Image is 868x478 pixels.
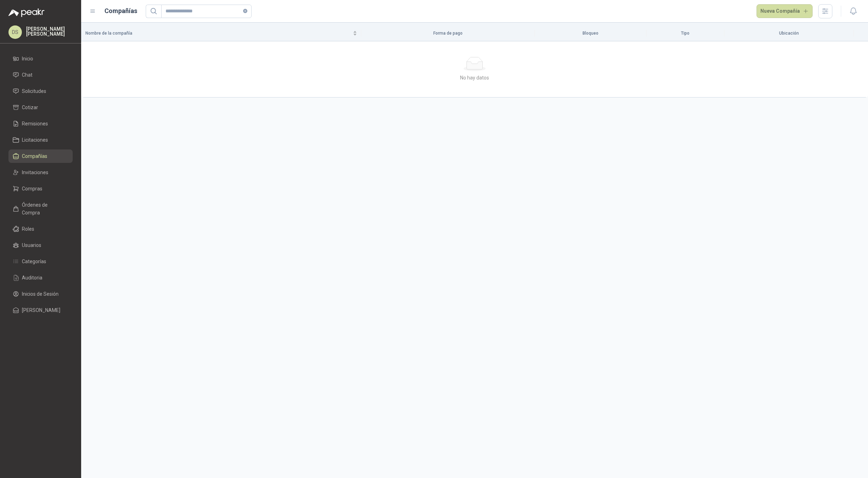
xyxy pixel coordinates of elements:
[8,101,73,114] a: Cotizar
[646,25,724,41] th: Tipo
[22,225,34,233] span: Roles
[8,222,73,236] a: Roles
[22,290,59,298] span: Inicios de Sesión
[8,68,73,82] a: Chat
[22,55,33,63] span: Inicio
[8,52,73,65] a: Inicio
[22,136,48,144] span: Licitaciones
[22,274,42,282] span: Auditoria
[724,25,854,41] th: Ubicación
[361,25,535,41] th: Forma de pago
[88,74,861,82] div: No hay datos
[22,152,47,160] span: Compañías
[22,120,48,128] span: Remisiones
[8,182,73,195] a: Compras
[8,166,73,179] a: Invitaciones
[22,71,32,79] span: Chat
[22,169,48,176] span: Invitaciones
[8,303,73,317] a: [PERSON_NAME]
[243,8,247,14] span: close-circle
[22,306,60,314] span: [PERSON_NAME]
[243,9,247,13] span: close-circle
[22,87,46,95] span: Solicitudes
[8,271,73,284] a: Auditoria
[757,4,813,18] button: Nueva Compañía
[8,25,22,39] div: DS
[8,255,73,268] a: Categorías
[8,198,73,219] a: Órdenes de Compra
[104,6,137,16] h1: Compañías
[535,25,647,41] th: Bloqueo
[8,133,73,147] a: Licitaciones
[8,149,73,163] a: Compañías
[22,185,42,193] span: Compras
[81,25,361,41] th: Nombre de la compañía
[8,238,73,252] a: Usuarios
[22,201,66,217] span: Órdenes de Compra
[8,117,73,130] a: Remisiones
[8,287,73,301] a: Inicios de Sesión
[85,30,351,37] span: Nombre de la compañía
[22,241,41,249] span: Usuarios
[22,258,46,265] span: Categorías
[22,104,38,111] span: Cotizar
[26,26,73,36] p: [PERSON_NAME] [PERSON_NAME]
[8,8,44,17] img: Logo peakr
[8,84,73,98] a: Solicitudes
